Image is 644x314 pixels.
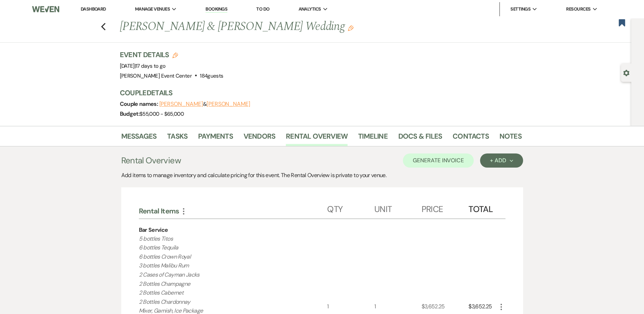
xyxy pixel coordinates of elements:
[374,197,422,218] div: Unit
[200,72,223,79] span: 184 guests
[159,101,250,108] span: &
[136,62,166,70] span: 17 days to go
[121,131,157,146] a: Messages
[480,153,523,168] button: + Add
[139,226,168,234] div: Bar Service
[120,50,223,60] h3: Event Details
[207,101,250,107] button: [PERSON_NAME]
[120,110,140,117] span: Budget:
[121,171,523,180] div: Add items to manage inventory and calculate pricing for this event. The Rental Overview is privat...
[299,6,321,13] span: Analytics
[167,131,188,146] a: Tasks
[135,6,170,13] span: Manage Venues
[468,197,497,218] div: Total
[32,2,59,17] img: Weven Logo
[510,6,530,13] span: Settings
[120,72,192,79] span: [PERSON_NAME] Event Center
[403,153,474,168] button: Generate Invoice
[120,18,436,35] h1: [PERSON_NAME] & [PERSON_NAME] Wedding
[81,6,106,12] a: Dashboard
[121,154,181,167] h3: Rental Overview
[490,158,513,163] div: + Add
[566,6,590,13] span: Resources
[120,88,515,98] h3: Couple Details
[120,100,159,108] span: Couple names:
[453,131,489,146] a: Contacts
[499,131,522,146] a: Notes
[206,6,227,13] a: Bookings
[286,131,348,146] a: Rental Overview
[139,206,327,216] div: Rental Items
[358,131,388,146] a: Timeline
[422,197,469,218] div: Price
[135,62,166,70] span: |
[140,110,184,117] span: $55,000 - $65,000
[159,101,203,107] button: [PERSON_NAME]
[120,62,166,70] span: [DATE]
[327,197,374,218] div: Qty
[256,6,269,12] a: To Do
[198,131,233,146] a: Payments
[398,131,442,146] a: Docs & Files
[623,69,630,76] button: Open lead details
[244,131,275,146] a: Vendors
[348,25,354,31] button: Edit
